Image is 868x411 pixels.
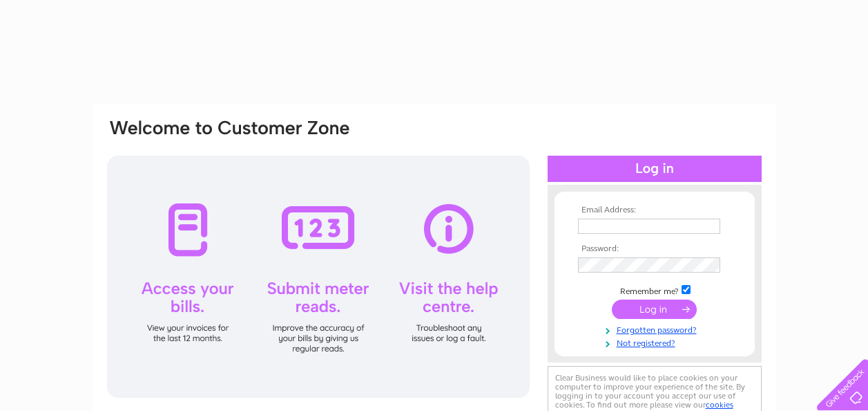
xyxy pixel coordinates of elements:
[612,300,697,319] input: Submit
[575,244,735,254] th: Password:
[578,336,735,349] a: Not registered?
[575,283,735,297] td: Remember me?
[578,322,735,336] a: Forgotten password?
[575,205,735,215] th: Email Address:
